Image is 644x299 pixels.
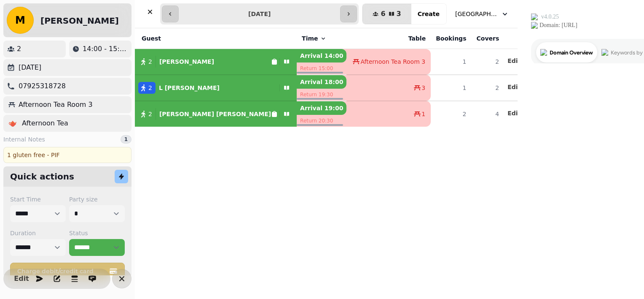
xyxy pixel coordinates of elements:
[135,78,297,98] button: 2L [PERSON_NAME]
[431,101,471,127] td: 2
[148,57,152,66] span: 2
[8,118,17,128] p: 🫖
[22,22,60,29] div: Domain: [URL]
[471,49,504,75] td: 2
[450,6,514,22] button: [GEOGRAPHIC_DATA], [GEOGRAPHIC_DATA]
[93,50,142,55] div: Keywords by Traffic
[40,15,119,27] h2: [PERSON_NAME]
[431,75,471,101] td: 1
[507,109,521,117] button: Edit
[471,28,504,49] th: Covers
[297,49,346,63] p: Arrival 14:00
[397,11,401,17] span: 3
[297,101,346,115] p: Arrival 19:00
[16,275,27,282] span: Edit
[69,195,125,204] label: Party size
[507,110,521,116] span: Edit
[83,44,128,54] p: 14:00 - 15:00
[297,75,346,89] p: Arrival 18:00
[69,229,125,237] label: Status
[148,84,152,92] span: 2
[159,57,214,66] p: [PERSON_NAME]
[471,75,504,101] td: 2
[15,15,25,25] span: M
[135,28,297,49] th: Guest
[360,57,425,66] span: Afternoon Tea Room 3
[346,28,431,49] th: Table
[421,84,425,92] span: 3
[411,4,446,24] button: Create
[10,195,66,204] label: Start Time
[297,89,346,101] p: Return 19:30
[10,171,74,182] h2: Quick actions
[507,58,521,64] span: Edit
[19,63,41,73] p: [DATE]
[507,57,521,65] button: Edit
[431,28,471,49] th: Bookings
[13,22,20,29] img: website_grey.svg
[421,110,425,118] span: 1
[13,14,20,20] img: logo_orange.svg
[84,49,91,56] img: tab_keywords_by_traffic_grey.svg
[121,135,131,144] div: 1
[135,52,297,72] button: 2[PERSON_NAME]
[32,50,75,55] div: Domain Overview
[24,14,41,20] div: v 4.0.25
[19,100,93,110] p: Afternoon Tea Room 3
[431,49,471,75] td: 1
[471,101,504,127] td: 4
[19,81,66,91] p: 07925318728
[507,83,521,91] button: Edit
[3,135,45,144] span: Internal Notes
[302,34,318,43] span: Time
[418,11,440,17] span: Create
[135,104,297,124] button: 2[PERSON_NAME] [PERSON_NAME]
[3,147,131,163] div: 1 gluten free - PIF
[159,84,220,92] p: L [PERSON_NAME]
[17,44,21,54] p: 2
[302,34,326,43] button: Time
[297,115,346,127] p: Return 20:30
[159,110,271,118] p: [PERSON_NAME] [PERSON_NAME]
[10,263,125,280] button: Charge debit/credit card
[148,110,152,118] span: 2
[297,63,346,74] p: Return 15:00
[10,229,66,237] label: Duration
[362,4,411,24] button: 63
[13,270,30,287] button: Edit
[455,10,497,18] span: [GEOGRAPHIC_DATA], [GEOGRAPHIC_DATA]
[17,268,107,274] span: Charge debit/credit card
[23,49,30,56] img: tab_domain_overview_orange.svg
[381,11,385,17] span: 6
[22,118,68,128] p: Afternoon Tea
[507,84,521,90] span: Edit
